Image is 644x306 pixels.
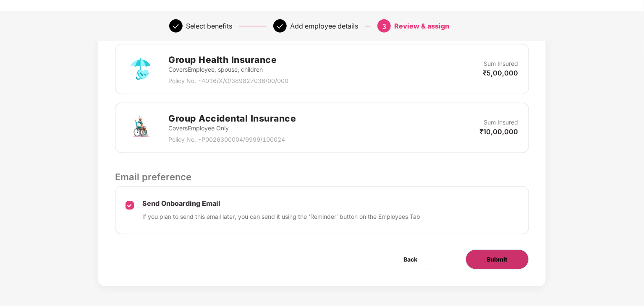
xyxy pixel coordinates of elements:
p: If you plan to send this email later, you can send it using the ‘Reminder’ button on the Employee... [142,212,420,221]
span: check [173,23,179,30]
h2: Group Accidental Insurance [168,112,296,125]
div: Add employee details [290,19,358,33]
img: svg+xml;base64,PHN2ZyB4bWxucz0iaHR0cDovL3d3dy53My5vcmcvMjAwMC9zdmciIHdpZHRoPSI3MiIgaGVpZ2h0PSI3Mi... [126,113,156,143]
span: 3 [382,22,386,31]
span: Back [404,255,418,264]
button: Back [383,249,439,270]
p: Add single employee [25,10,113,21]
img: svg+xml;base64,PHN2ZyB4bWxucz0iaHR0cDovL3d3dy53My5vcmcvMjAwMC9zdmciIHdpZHRoPSI3MiIgaGVpZ2h0PSI3Mi... [126,54,156,84]
p: ₹10,00,000 [480,127,518,136]
h2: Group Health Insurance [168,53,288,67]
div: Review & assign [394,19,449,33]
span: Submit [487,255,508,264]
div: Select benefits [186,19,232,33]
p: Covers Employee Only [168,124,296,133]
p: Covers Employee, spouse, children [168,65,288,74]
p: Policy No. - 4016/X/O/389827036/00/000 [168,76,288,86]
p: Email preference [115,170,529,184]
p: Sum Insured [484,59,518,68]
img: svg+xml;base64,PHN2ZyB4bWxucz0iaHR0cDovL3d3dy53My5vcmcvMjAwMC9zdmciIHdpZHRoPSIzMCIgaGVpZ2h0PSIzMC... [8,9,21,21]
button: Submit [466,249,529,270]
p: Sum Insured [484,118,518,127]
p: Policy No. - P0026300004/9999/100024 [168,135,296,144]
p: Send Onboarding Email [142,199,420,208]
span: check [277,23,283,30]
p: ₹5,00,000 [483,68,518,78]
